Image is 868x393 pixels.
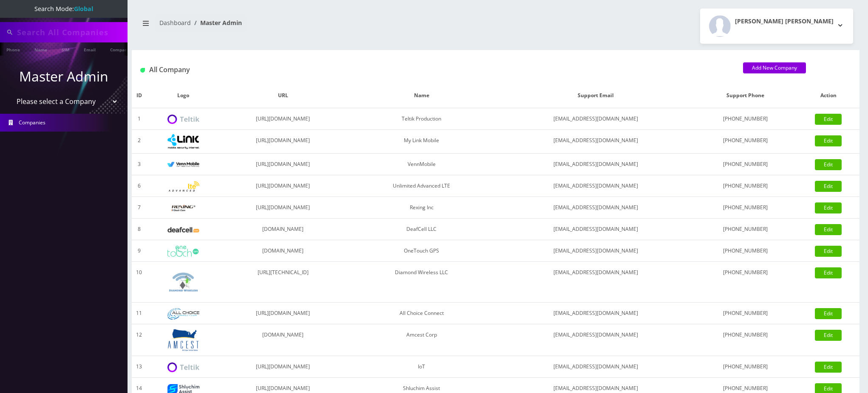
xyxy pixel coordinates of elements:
[497,262,694,303] td: [EMAIL_ADDRESS][DOMAIN_NAME]
[694,175,797,197] td: [PHONE_NUMBER]
[497,130,694,154] td: [EMAIL_ADDRESS][DOMAIN_NAME]
[220,108,346,130] td: [URL][DOMAIN_NAME]
[815,202,842,213] a: Edit
[140,66,730,74] h1: All Company
[74,5,93,13] strong: Global
[132,356,146,378] td: 13
[220,154,346,175] td: [URL][DOMAIN_NAME]
[132,324,146,356] td: 12
[57,42,74,56] a: SIM
[497,154,694,175] td: [EMAIL_ADDRESS][DOMAIN_NAME]
[815,267,842,278] a: Edit
[220,324,346,356] td: [DOMAIN_NAME]
[167,246,199,257] img: OneTouch GPS
[346,356,497,378] td: IoT
[497,83,694,108] th: Support Email
[132,130,146,154] td: 2
[220,83,346,108] th: URL
[815,362,842,373] a: Edit
[700,8,853,44] button: [PERSON_NAME] [PERSON_NAME]
[497,219,694,240] td: [EMAIL_ADDRESS][DOMAIN_NAME]
[132,197,146,219] td: 7
[132,303,146,324] td: 11
[167,204,199,212] img: Rexing Inc
[797,83,859,108] th: Action
[694,356,797,378] td: [PHONE_NUMBER]
[132,262,146,303] td: 10
[19,119,45,126] span: Companies
[220,130,346,154] td: [URL][DOMAIN_NAME]
[694,197,797,219] td: [PHONE_NUMBER]
[497,303,694,324] td: [EMAIL_ADDRESS][DOMAIN_NAME]
[497,240,694,262] td: [EMAIL_ADDRESS][DOMAIN_NAME]
[815,135,842,146] a: Edit
[346,219,497,240] td: DeafCell LLC
[815,308,842,319] a: Edit
[220,197,346,219] td: [URL][DOMAIN_NAME]
[497,324,694,356] td: [EMAIL_ADDRESS][DOMAIN_NAME]
[346,197,497,219] td: Rexing Inc
[346,262,497,303] td: Diamond Wireless LLC
[346,108,497,130] td: Teltik Production
[167,362,199,372] img: IoT
[132,108,146,130] td: 1
[694,130,797,154] td: [PHONE_NUMBER]
[815,330,842,341] a: Edit
[694,154,797,175] td: [PHONE_NUMBER]
[2,42,24,56] a: Phone
[497,356,694,378] td: [EMAIL_ADDRESS][DOMAIN_NAME]
[132,83,146,108] th: ID
[346,130,497,154] td: My Link Mobile
[220,175,346,197] td: [URL][DOMAIN_NAME]
[79,42,100,56] a: Email
[694,240,797,262] td: [PHONE_NUMBER]
[346,83,497,108] th: Name
[815,181,842,192] a: Edit
[132,219,146,240] td: 8
[106,42,134,56] a: Company
[167,308,199,320] img: All Choice Connect
[346,303,497,324] td: All Choice Connect
[694,303,797,324] td: [PHONE_NUMBER]
[346,324,497,356] td: Amcest Corp
[132,175,146,197] td: 6
[815,246,842,257] a: Edit
[220,303,346,324] td: [URL][DOMAIN_NAME]
[220,240,346,262] td: [DOMAIN_NAME]
[694,262,797,303] td: [PHONE_NUMBER]
[497,175,694,197] td: [EMAIL_ADDRESS][DOMAIN_NAME]
[30,42,51,56] a: Name
[132,240,146,262] td: 9
[167,115,199,124] img: Teltik Production
[167,328,199,351] img: Amcest Corp
[167,181,199,192] img: Unlimited Advanced LTE
[17,24,125,40] input: Search All Companies
[346,154,497,175] td: VennMobile
[694,219,797,240] td: [PHONE_NUMBER]
[159,19,191,27] a: Dashboard
[694,324,797,356] td: [PHONE_NUMBER]
[694,83,797,108] th: Support Phone
[694,108,797,130] td: [PHONE_NUMBER]
[815,159,842,170] a: Edit
[346,240,497,262] td: OneTouch GPS
[191,18,242,27] li: Master Admin
[140,68,145,73] img: All Company
[220,262,346,303] td: [URL][TECHNICAL_ID]
[167,162,199,168] img: VennMobile
[167,266,199,298] img: Diamond Wireless LLC
[138,14,489,38] nav: breadcrumb
[34,5,93,13] span: Search Mode:
[497,108,694,130] td: [EMAIL_ADDRESS][DOMAIN_NAME]
[346,175,497,197] td: Unlimited Advanced LTE
[146,83,220,108] th: Logo
[815,114,842,125] a: Edit
[815,224,842,235] a: Edit
[132,154,146,175] td: 3
[167,227,199,233] img: DeafCell LLC
[220,356,346,378] td: [URL][DOMAIN_NAME]
[497,197,694,219] td: [EMAIL_ADDRESS][DOMAIN_NAME]
[735,18,834,25] h2: [PERSON_NAME] [PERSON_NAME]
[167,134,199,149] img: My Link Mobile
[220,219,346,240] td: [DOMAIN_NAME]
